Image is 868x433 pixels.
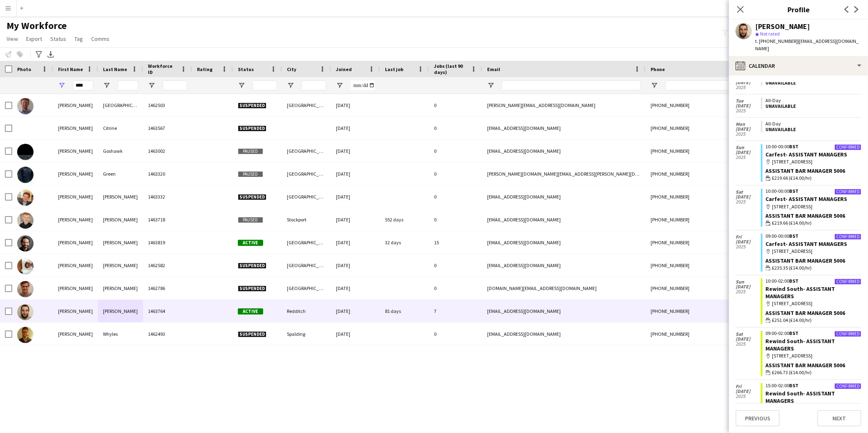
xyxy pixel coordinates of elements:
span: [DATE] [736,389,761,394]
div: [PERSON_NAME] [53,300,98,322]
span: 2025 [736,394,761,399]
input: City Filter Input [302,80,326,90]
div: Confirmed [834,331,861,337]
div: [PHONE_NUMBER] [646,300,750,322]
span: Jobs (last 90 days) [434,63,468,75]
div: [PHONE_NUMBER] [646,117,750,139]
div: [DATE] [331,117,380,139]
span: £219.66 (£14.00/hr) [772,174,812,182]
div: Assistant Bar Manager 5006 [766,309,861,317]
span: Fri [736,384,761,389]
span: [DATE] [736,337,761,341]
img: Jake Molloy [17,212,34,229]
span: [DATE] [736,150,761,155]
div: [PHONE_NUMBER] [646,185,750,208]
div: 15 [429,231,482,254]
div: 32 days [380,231,429,254]
span: Status [238,66,254,72]
div: [PHONE_NUMBER] [646,277,750,299]
span: Suspended [238,125,266,132]
div: 10:00-00:00 [766,189,861,194]
span: Phone [651,66,665,72]
a: Comms [88,33,113,44]
span: Suspended [238,286,266,292]
img: Jake Watkins [17,304,34,320]
div: [PHONE_NUMBER] [646,254,750,277]
div: 1463819 [143,231,192,254]
span: Suspended [238,263,266,269]
button: Open Filter Menu [148,82,155,89]
div: Confirmed [834,189,861,195]
div: [DATE] [331,300,380,322]
input: Workforce ID Filter Input [163,80,187,90]
img: Jake Tidd [17,281,34,297]
a: Export [23,33,45,44]
span: Mon [736,122,761,127]
div: [DATE] [331,208,380,231]
div: [DATE] [331,94,380,116]
div: 0 [429,185,482,208]
div: [GEOGRAPHIC_DATA] [282,140,331,162]
div: [PERSON_NAME] [98,300,143,322]
div: Assistant Bar Manager 5006 [766,362,861,369]
span: £235.35 (£14.00/hr) [772,264,812,272]
div: [EMAIL_ADDRESS][DOMAIN_NAME] [482,140,646,162]
span: Suspended [238,331,266,337]
div: [EMAIL_ADDRESS][DOMAIN_NAME] [482,117,646,139]
div: [DATE] [331,254,380,277]
div: Assistant Bar Manager 5006 [766,167,861,174]
div: Whyles [98,323,143,345]
span: 2025 [736,85,761,90]
div: 552 days [380,208,429,231]
div: [DATE] [331,277,380,299]
div: [PERSON_NAME] [98,254,143,277]
div: [PERSON_NAME] [755,23,810,30]
input: First Name Filter Input [73,80,93,90]
button: Open Filter Menu [651,82,658,89]
div: [STREET_ADDRESS] [766,352,861,359]
div: 0 [429,208,482,231]
div: [PHONE_NUMBER] [646,208,750,231]
div: 81 days [380,300,429,322]
span: [DATE] [736,284,761,289]
div: Unavailable [766,103,858,109]
div: [PERSON_NAME] [53,185,98,208]
span: Joined [336,66,352,72]
span: [DATE] [736,194,761,199]
div: Assistant Bar Manager 5006 [766,257,861,264]
div: [PERSON_NAME] [53,117,98,139]
div: [PERSON_NAME][EMAIL_ADDRESS][DOMAIN_NAME] [482,94,646,116]
div: 09:00-00:00 [766,234,861,239]
div: 09:00-02:00 [766,331,861,336]
div: 10:00-02:00 [766,279,861,283]
span: City [287,66,296,72]
div: [STREET_ADDRESS] [766,158,861,165]
span: Tue [736,98,761,103]
span: £266.73 (£14.00/hr) [772,369,812,376]
div: Confirmed [834,234,861,240]
img: Jake Goshawk [17,144,34,160]
a: Rewind South- ASSISTANT MANAGERS [766,390,835,404]
span: t. [PHONE_NUMBER] [755,38,798,44]
div: [DOMAIN_NAME][EMAIL_ADDRESS][DOMAIN_NAME] [482,277,646,299]
app-crew-unavailable-period: All-Day [761,98,861,109]
span: My Workforce [7,20,67,32]
span: [DATE] [736,103,761,108]
input: Last Name Filter Input [118,80,138,90]
div: 0 [429,277,482,299]
div: [PERSON_NAME] [53,323,98,345]
span: Active [238,240,263,246]
span: Paused [238,217,263,223]
span: Export [26,35,42,42]
div: [PHONE_NUMBER] [646,323,750,345]
div: [GEOGRAPHIC_DATA] [282,277,331,299]
div: Stockport [282,208,331,231]
span: 2025 [736,199,761,204]
div: [PHONE_NUMBER] [646,94,750,116]
div: [EMAIL_ADDRESS][DOMAIN_NAME] [482,300,646,322]
div: [PERSON_NAME] [98,231,143,254]
div: Confirmed [834,383,861,389]
div: Green [98,163,143,185]
div: [PERSON_NAME] [53,163,98,185]
app-crew-unavailable-period: All-Day [761,121,861,132]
